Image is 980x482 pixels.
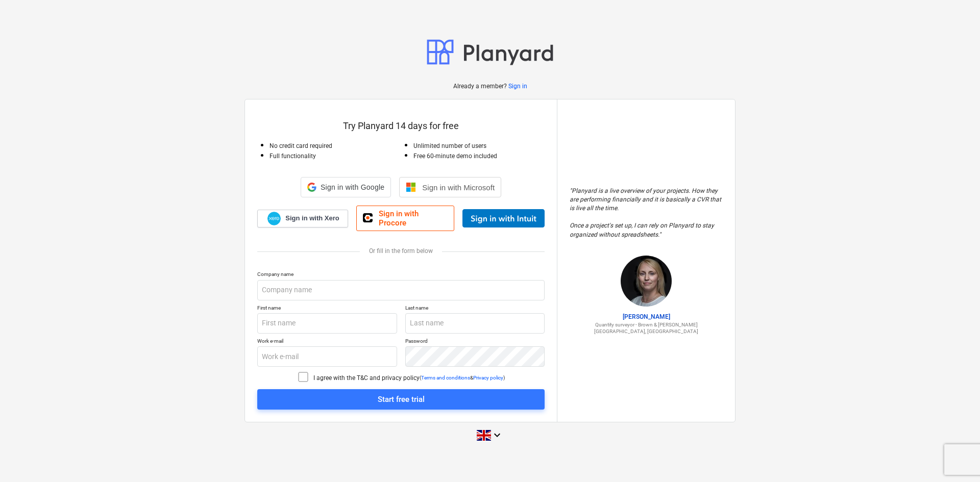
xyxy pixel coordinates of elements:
[269,152,401,161] p: Full functionality
[267,212,281,225] img: Xero logo
[420,374,505,381] p: ( & )
[413,142,545,150] p: Unlimited number of users
[269,142,401,150] p: No credit card required
[301,177,391,197] div: Sign in with Google
[257,280,545,300] input: Company name
[378,393,425,406] div: Start free trial
[413,152,545,161] p: Free 60-minute demo included
[570,328,723,335] p: [GEOGRAPHIC_DATA], [GEOGRAPHIC_DATA]
[570,321,723,328] p: Quantity surveyor - Brown & [PERSON_NAME]
[405,338,545,346] p: Password
[257,346,397,367] input: Work e-mail
[508,82,527,91] a: Sign in
[257,271,545,280] p: Company name
[257,247,545,255] div: Or fill in the form below
[313,374,420,383] p: I agree with the T&C and privacy policy
[621,256,672,307] img: Claire Hill
[453,82,508,91] p: Already a member?
[321,183,384,191] span: Sign in with Google
[421,375,470,380] a: Terms and conditions
[405,305,545,313] p: Last name
[422,183,495,192] span: Sign in with Microsoft
[473,375,503,380] a: Privacy policy
[406,182,416,192] img: Microsoft logo
[570,187,723,239] p: " Planyard is a live overview of your projects. How they are performing financially and it is bas...
[405,313,545,334] input: Last name
[257,305,397,313] p: First name
[257,210,348,227] a: Sign in with Xero
[285,214,339,223] span: Sign in with Xero
[356,206,454,231] a: Sign in with Procore
[379,209,448,227] span: Sign in with Procore
[491,429,503,441] i: keyboard_arrow_down
[257,313,397,334] input: First name
[257,389,545,410] button: Start free trial
[257,338,397,346] p: Work e-mail
[570,313,723,321] p: [PERSON_NAME]
[257,120,545,132] p: Try Planyard 14 days for free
